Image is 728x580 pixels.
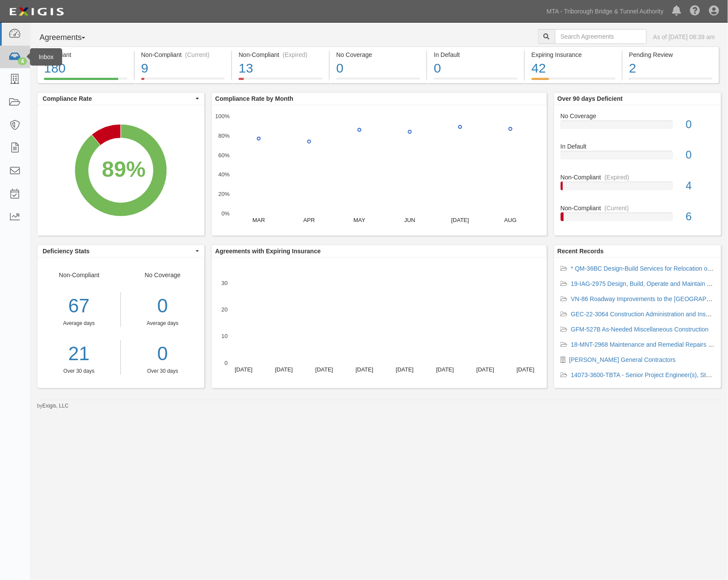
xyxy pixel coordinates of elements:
[219,152,230,158] text: 60%
[37,320,120,327] div: Average days
[434,59,518,78] div: 0
[554,112,721,120] div: No Coverage
[629,59,713,78] div: 2
[239,50,322,59] div: Non-Compliant (Expired)
[219,133,230,139] text: 80%
[43,94,193,103] span: Compliance Rate
[222,333,228,339] text: 10
[222,280,228,286] text: 30
[405,217,416,223] text: JUN
[185,50,209,59] div: (Current)
[316,366,333,373] text: [DATE]
[37,340,120,368] a: 21
[37,105,204,235] svg: A chart.
[561,142,715,173] a: In Default0
[336,59,420,78] div: 0
[571,326,709,333] a: GFM-527B As-Needed Miscellaneous Construction
[127,320,198,327] div: Average days
[558,95,623,102] b: Over 90 days Deficient
[37,271,121,375] div: Non-Compliant
[135,78,232,85] a: Non-Compliant(Current)9
[212,105,547,235] svg: A chart.
[222,306,228,313] text: 20
[555,29,647,44] input: Search Agreements
[219,171,230,178] text: 40%
[679,178,721,194] div: 4
[37,29,102,46] button: Agreements
[37,402,69,410] small: by
[212,258,547,388] svg: A chart.
[396,366,414,373] text: [DATE]
[30,48,62,66] div: Inbox
[653,33,715,41] div: As of [DATE] 08:39 am
[554,173,721,182] div: Non-Compliant
[434,50,518,59] div: In Default
[354,217,366,223] text: MAY
[232,78,329,85] a: Non-Compliant(Expired)13
[679,117,721,133] div: 0
[505,217,517,223] text: AUG
[561,204,715,228] a: Non-Compliant(Current)6
[43,247,193,255] span: Deficiency Stats
[225,360,228,366] text: 0
[629,50,713,59] div: Pending Review
[18,57,27,65] div: 4
[554,204,721,212] div: Non-Compliant
[127,368,198,375] div: Over 30 days
[427,78,524,85] a: In Default0
[558,248,604,255] b: Recent Records
[330,78,427,85] a: No Coverage0
[452,217,469,223] text: [DATE]
[43,403,69,409] a: Exigis, LLC
[216,113,230,119] text: 100%
[44,50,127,59] div: Compliant
[127,340,198,368] a: 0
[561,112,715,143] a: No Coverage0
[37,93,204,105] button: Compliance Rate
[127,292,198,320] div: 0
[532,59,615,78] div: 42
[37,245,204,257] button: Deficiency Stats
[37,78,134,85] a: Compliant180
[690,6,701,17] i: Help Center - Complianz
[37,292,120,320] div: 67
[222,210,230,217] text: 0%
[7,4,66,20] img: logo-5460c22ac91f19d4615b14bd174203de0afe785f0fc80cf4dbbc73dc1793850b.png
[44,59,127,78] div: 180
[623,78,720,85] a: Pending Review2
[215,248,321,255] b: Agreements with Expiring Insurance
[303,217,315,223] text: APR
[275,366,293,373] text: [DATE]
[215,95,293,102] b: Compliance Rate by Month
[336,50,420,59] div: No Coverage
[525,78,622,85] a: Expiring Insurance42
[102,154,146,186] div: 89%
[554,142,721,151] div: In Default
[356,366,373,373] text: [DATE]
[605,204,629,212] div: (Current)
[517,366,535,373] text: [DATE]
[121,271,204,375] div: No Coverage
[679,209,721,225] div: 6
[532,50,615,59] div: Expiring Insurance
[283,50,308,59] div: (Expired)
[679,147,721,163] div: 0
[235,366,253,373] text: [DATE]
[605,173,629,182] div: (Expired)
[239,59,322,78] div: 13
[253,217,265,223] text: MAR
[436,366,454,373] text: [DATE]
[561,173,715,204] a: Non-Compliant(Expired)4
[219,191,230,197] text: 20%
[141,50,225,59] div: Non-Compliant (Current)
[37,368,120,375] div: Over 30 days
[542,3,668,20] a: MTA - Triborough Bridge & Tunnel Authority
[476,366,494,373] text: [DATE]
[141,59,225,78] div: 9
[569,356,676,363] a: [PERSON_NAME] General Contractors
